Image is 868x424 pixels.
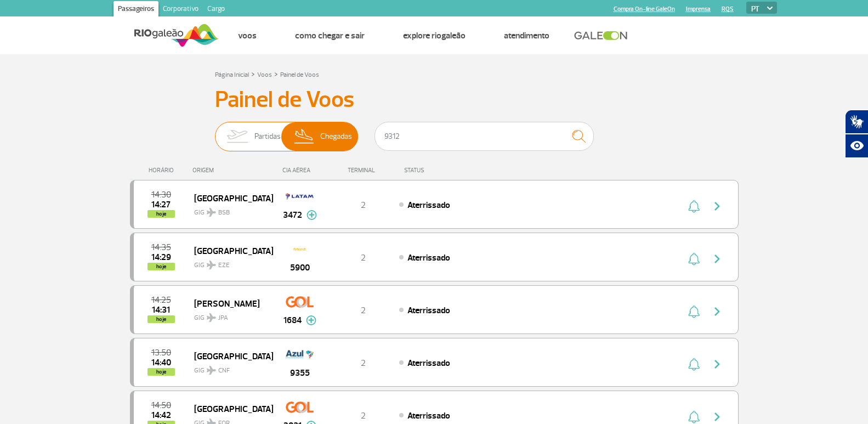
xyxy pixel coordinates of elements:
[215,71,249,79] a: Página Inicial
[151,244,171,251] span: 2025-09-30 14:35:00
[151,349,171,357] span: 2025-09-30 13:50:00
[151,411,171,419] span: 2025-09-30 14:42:00
[295,30,365,41] a: Como chegar e sair
[504,30,549,41] a: Atendimento
[133,167,193,174] div: HORÁRIO
[407,410,450,421] span: Aterrissado
[290,261,310,274] span: 5900
[151,201,171,208] span: 2025-09-30 14:27:17
[218,261,230,270] span: EZE
[306,315,316,325] img: mais-info-painel-voo.svg
[257,71,272,79] a: Voos
[688,200,700,213] img: sino-painel-voo.svg
[399,167,488,174] div: STATUS
[238,30,257,41] a: Voos
[403,30,466,41] a: Explore RIOgaleão
[194,202,264,218] span: GIG
[407,200,450,211] span: Aterrissado
[207,366,216,375] img: destiny_airplane.svg
[273,167,327,174] div: CIA AÉREA
[218,208,230,218] span: BSB
[688,305,700,318] img: sino-painel-voo.svg
[688,252,700,265] img: sino-painel-voo.svg
[151,359,171,366] span: 2025-09-30 14:40:26
[722,5,734,13] a: RQS
[290,366,310,380] span: 9355
[361,305,366,316] span: 2
[147,210,175,218] span: hoje
[114,1,158,19] a: Passageiros
[375,122,594,151] input: Voo, cidade ou cia aérea
[151,402,171,409] span: 2025-09-30 14:50:00
[407,252,450,263] span: Aterrissado
[407,305,450,316] span: Aterrissado
[220,122,254,151] img: slider-embarque
[845,134,868,158] button: Abrir recursos assistivos.
[327,167,399,174] div: TERMINAL
[218,313,228,323] span: JPA
[207,313,216,322] img: destiny_airplane.svg
[215,86,654,114] h3: Painel de Voos
[203,1,229,19] a: Cargo
[614,5,675,13] a: Compra On-line GaleOn
[274,67,278,80] a: >
[845,110,868,134] button: Abrir tradutor de língua de sinais.
[254,122,281,151] span: Partidas
[688,358,700,371] img: sino-painel-voo.svg
[194,307,264,323] span: GIG
[407,358,450,369] span: Aterrissado
[194,360,264,376] span: GIG
[845,110,868,158] div: Plugin de acessibilidade da Hand Talk.
[194,244,264,258] span: [GEOGRAPHIC_DATA]
[320,122,352,151] span: Chegadas
[194,191,264,205] span: [GEOGRAPHIC_DATA]
[207,261,216,269] img: destiny_airplane.svg
[711,305,724,318] img: seta-direita-painel-voo.svg
[147,315,175,323] span: hoje
[711,200,724,213] img: seta-direita-painel-voo.svg
[283,314,302,327] span: 1684
[711,252,724,265] img: seta-direita-painel-voo.svg
[361,200,366,211] span: 2
[151,296,171,304] span: 2025-09-30 14:25:00
[192,167,273,174] div: ORIGEM
[147,368,175,376] span: hoje
[151,191,171,199] span: 2025-09-30 14:30:00
[361,410,366,421] span: 2
[152,306,170,314] span: 2025-09-30 14:31:01
[688,410,700,423] img: sino-painel-voo.svg
[711,410,724,423] img: seta-direita-painel-voo.svg
[288,122,321,151] img: slider-desembarque
[361,358,366,369] span: 2
[283,208,302,222] span: 3472
[151,253,171,261] span: 2025-09-30 14:29:57
[207,208,216,217] img: destiny_airplane.svg
[307,210,317,220] img: mais-info-painel-voo.svg
[280,71,319,79] a: Painel de Voos
[361,252,366,263] span: 2
[194,349,264,363] span: [GEOGRAPHIC_DATA]
[194,402,264,416] span: [GEOGRAPHIC_DATA]
[218,366,230,376] span: CNF
[251,67,255,80] a: >
[686,5,711,13] a: Imprensa
[711,358,724,371] img: seta-direita-painel-voo.svg
[194,255,264,270] span: GIG
[194,296,264,310] span: [PERSON_NAME]
[147,263,175,270] span: hoje
[158,1,203,19] a: Corporativo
